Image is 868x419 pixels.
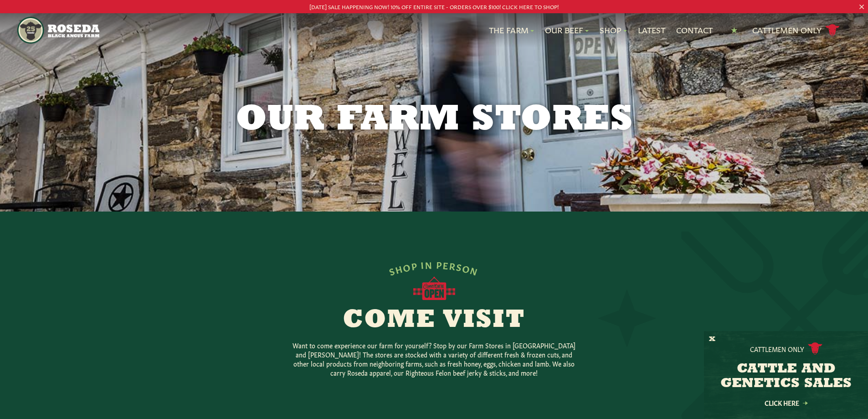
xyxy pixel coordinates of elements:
span: N [425,259,433,269]
span: N [469,264,480,276]
button: X [709,335,715,344]
img: https://roseda.com/wp-content/uploads/2021/05/roseda-25-header.png [17,17,99,44]
div: SHOP IN PERSON [388,259,480,276]
span: P [436,259,443,269]
a: Shop [600,24,627,36]
a: Our Beef [545,24,589,36]
p: [DATE] SALE HAPPENING NOW! 10% OFF ENTIRE SITE - ORDERS OVER $100! CLICK HERE TO SHOP! [43,2,825,11]
p: Cattlemen Only [750,344,804,353]
span: O [402,261,412,272]
span: P [411,260,418,271]
p: Want to come experience our farm for yourself? Stop by our Farm Stores in [GEOGRAPHIC_DATA] and [... [288,341,580,377]
a: Click Here [745,400,827,406]
span: E [442,259,450,270]
h3: CATTLE AND GENETICS SALES [715,362,857,391]
span: O [462,262,472,274]
h1: Our Farm Stores [201,102,668,139]
span: R [449,260,457,271]
a: Contact [676,24,713,36]
img: cattle-icon.svg [808,342,822,355]
h2: Come Visit [259,308,609,333]
a: The Farm [489,24,534,36]
span: S [388,265,396,276]
span: I [421,259,425,270]
a: Cattlemen Only [752,22,840,38]
a: Latest [638,24,665,36]
nav: Main Navigation [17,13,851,47]
span: S [456,261,463,272]
span: H [394,263,404,274]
